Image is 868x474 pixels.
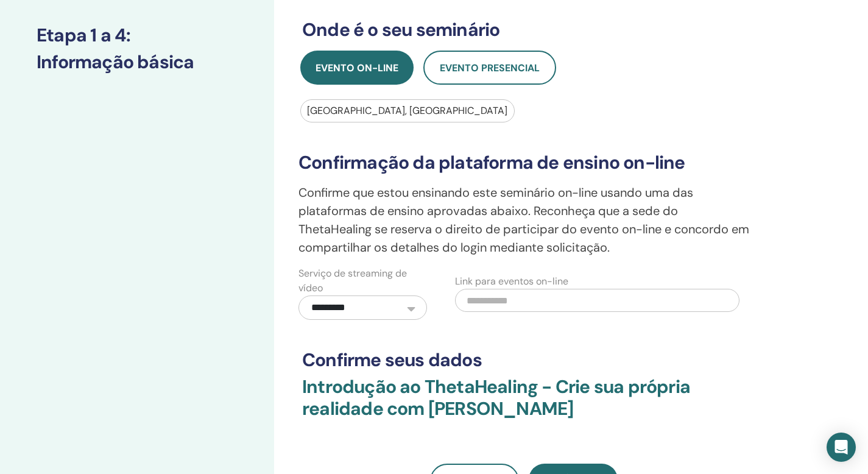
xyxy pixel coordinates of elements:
[316,62,398,74] font: Evento on-line
[440,62,540,74] font: Evento presencial
[129,71,138,80] img: tab_keywords_by_traffic_grey.svg
[423,51,556,85] button: Evento presencial
[37,23,126,47] font: Etapa 1 a 4
[455,275,568,288] font: Link para eventos on-line
[19,19,29,29] img: logo_orange.svg
[32,32,174,41] font: [PERSON_NAME]: [DOMAIN_NAME]
[300,51,414,85] button: Evento on-line
[827,433,856,462] div: Abra o Intercom Messenger
[387,397,425,420] font: com
[302,18,499,41] font: Onde é o seu seminário
[37,50,194,74] font: Informação básica
[57,19,78,29] font: 4.0.25
[142,71,196,80] font: Palavras-chave
[51,71,60,80] img: tab_domain_overview_orange.svg
[302,375,690,420] font: Introdução ao ThetaHealing - Crie sua própria realidade
[302,348,482,372] font: Confirme seus dados
[298,185,749,255] font: Confirme que estou ensinando este seminário on-line usando uma das plataformas de ensino aprovada...
[428,397,574,420] font: [PERSON_NAME]
[34,19,57,29] font: versão
[126,23,130,47] font: :
[64,71,93,80] font: Domínio
[19,32,29,41] img: website_grey.svg
[298,150,685,174] font: Confirmação da plataforma de ensino on-line
[298,267,407,294] font: Serviço de streaming de vídeo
